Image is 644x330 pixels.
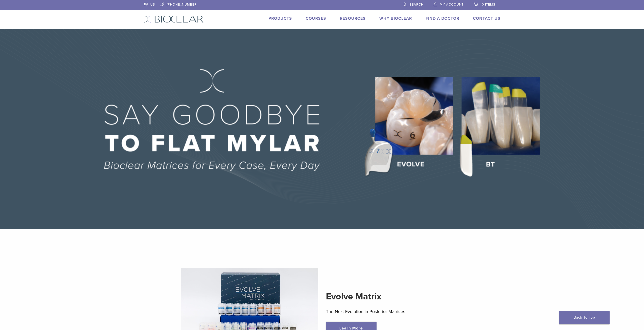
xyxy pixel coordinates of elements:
a: Why Bioclear [379,16,412,21]
a: Back To Top [559,311,610,324]
span: Search [409,3,424,7]
a: Find A Doctor [426,16,459,21]
p: The Next Evolution in Posterior Matrices [326,308,463,315]
h2: Evolve Matrix [326,291,463,303]
img: Bioclear [144,15,204,23]
a: Resources [340,16,366,21]
span: 0 items [482,3,495,7]
a: Contact Us [473,16,501,21]
span: My Account [440,3,464,7]
a: Courses [306,16,326,21]
a: Products [268,16,292,21]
